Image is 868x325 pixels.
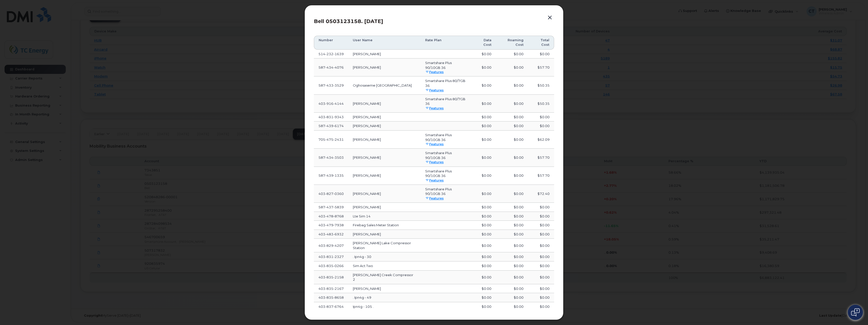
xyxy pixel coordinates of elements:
span: 403 [318,275,344,279]
td: $0.00 [496,221,528,230]
span: 829 [325,243,333,248]
span: 403 [318,223,344,227]
td: $57.70 [528,167,554,185]
span: 434 [325,155,333,159]
img: Open chat [851,308,860,316]
td: [PERSON_NAME] Lake Compressor Station [348,239,421,252]
span: 1335 [333,173,344,177]
a: Features [425,178,444,182]
td: Lte Sim 14 [348,212,421,221]
a: Features [425,196,444,200]
td: $0.00 [471,261,496,271]
td: $0.00 [528,271,554,284]
div: Smartshare Plus 90/10GB 36 [425,151,467,160]
td: $0.00 [496,167,528,185]
td: [PERSON_NAME] [348,203,421,212]
td: $0.00 [471,230,496,239]
span: 483 [325,232,333,236]
td: $0.00 [528,239,554,252]
span: 403 [318,232,344,236]
td: $0.00 [471,221,496,230]
td: $0.00 [471,212,496,221]
td: [PERSON_NAME] [348,149,421,167]
span: 7938 [333,223,344,227]
span: 831 [325,255,333,259]
td: $0.00 [496,261,528,271]
td: $0.00 [528,252,554,261]
span: 0266 [333,264,344,268]
span: 587 [318,155,344,159]
span: 403 [318,214,344,218]
span: 403 [318,192,344,196]
td: [PERSON_NAME] [348,167,421,185]
td: $72.40 [528,185,554,203]
span: 8768 [333,214,344,218]
span: 2158 [333,275,344,279]
td: $57.70 [528,149,554,167]
div: Smartshare Plus 90/10GB 36 [425,169,467,178]
td: $0.00 [528,221,554,230]
span: 0360 [333,192,344,196]
td: $0.00 [528,203,554,212]
td: Firebag Sales Meter Station [348,221,421,230]
td: $0.00 [471,185,496,203]
td: $0.00 [528,230,554,239]
span: 403 [318,243,344,248]
td: $0.00 [471,252,496,261]
span: 827 [325,192,333,196]
td: $0.00 [496,149,528,167]
td: [PERSON_NAME] Creek Compressor 2 [348,271,421,284]
span: 4207 [333,243,344,248]
td: $0.00 [496,212,528,221]
a: Features [425,160,444,164]
span: 403 [318,264,344,268]
span: 587 [318,173,344,177]
span: 479 [325,223,333,227]
td: $0.00 [471,239,496,252]
td: . Ipn4g - 30 [348,252,421,261]
td: $0.00 [496,271,528,284]
td: $0.00 [471,203,496,212]
span: 6932 [333,232,344,236]
td: $0.00 [496,239,528,252]
span: 835 [325,275,333,279]
span: 437 [325,205,333,209]
td: $0.00 [496,203,528,212]
td: [PERSON_NAME] [348,185,421,203]
td: $0.00 [471,167,496,185]
span: 2327 [333,255,344,259]
td: Sim Act Two [348,261,421,271]
td: $0.00 [528,212,554,221]
td: $0.00 [496,185,528,203]
td: $0.00 [496,252,528,261]
td: [PERSON_NAME] [348,230,421,239]
span: 478 [325,214,333,218]
span: 835 [325,264,333,268]
span: 403 [318,255,344,259]
span: 3503 [333,155,344,159]
td: $0.00 [528,261,554,271]
span: 5839 [333,205,344,209]
span: 587 [318,205,344,209]
div: Smartshare Plus 90/10GB 36 [425,187,467,196]
td: $0.00 [471,149,496,167]
td: $0.00 [496,230,528,239]
span: 439 [325,173,333,177]
td: $0.00 [471,271,496,284]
